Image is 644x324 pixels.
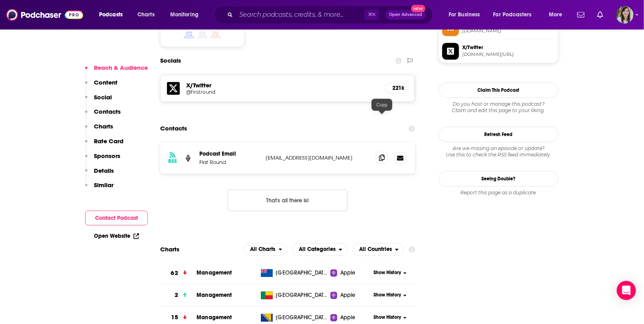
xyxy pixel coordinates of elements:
[94,79,117,86] p: Content
[160,53,181,68] h2: Socials
[258,314,331,322] a: [GEOGRAPHIC_DATA]
[543,8,572,21] button: open menu
[439,82,559,98] button: Claim This Podcast
[330,269,371,277] a: Apple
[85,181,113,196] button: Similar
[94,93,112,101] p: Social
[352,243,404,256] h2: Countries
[160,262,197,284] a: 62
[439,126,559,142] button: Refresh Feed
[299,247,336,252] span: All Categories
[94,233,139,239] a: Open Website
[439,101,559,107] span: Do you host or manage this podcast?
[443,8,490,21] button: open menu
[85,122,113,137] button: Charts
[85,108,121,122] button: Contacts
[276,269,328,277] span: New Zealand
[330,314,371,322] a: Apple
[266,154,370,161] p: [EMAIL_ADDRESS][DOMAIN_NAME]
[160,245,179,253] h2: Charts
[85,93,112,108] button: Social
[94,152,120,160] p: Sponsors
[616,6,634,24] img: User Profile
[93,8,133,21] button: open menu
[197,292,232,298] a: Management
[352,243,404,256] button: open menu
[186,89,379,95] a: @firstround
[386,10,426,20] button: Open AdvancedNew
[258,269,331,277] a: [GEOGRAPHIC_DATA]
[94,108,121,115] p: Contacts
[94,181,113,189] p: Similar
[330,291,371,299] a: Apple
[244,243,288,256] button: open menu
[442,43,555,59] a: X/Twitter[DOMAIN_NAME][URL]
[85,211,148,225] button: Contact Podcast
[175,290,178,300] h3: 2
[439,190,559,196] div: Report this page as a duplicate.
[276,314,328,322] span: Bosnia and Herzegovina
[462,28,555,34] span: feeds.megaphone.fm
[132,8,159,21] a: Charts
[594,8,606,22] a: Show notifications dropdown
[186,89,314,95] h5: @firstround
[374,314,401,321] span: Show History
[228,190,348,211] button: Nothing here.
[197,269,232,276] a: Management
[462,44,555,51] span: X/Twitter
[439,145,559,158] div: Are we missing an episode or update? Use this to check the RSS feed immediately.
[94,167,114,174] p: Details
[222,6,440,24] div: Search podcasts, credits, & more...
[85,137,123,152] button: Rate Card
[6,7,83,22] img: Podchaser - Follow, Share and Rate Podcasts
[244,243,288,256] h2: Platforms
[94,122,113,130] p: Charts
[372,99,392,111] div: Copy
[389,13,422,17] span: Open Advanced
[549,9,563,20] span: More
[488,8,543,21] button: open menu
[170,9,199,20] span: Monitoring
[371,314,409,321] button: Show History
[137,9,155,20] span: Charts
[292,243,348,256] button: open menu
[160,121,187,136] h2: Contacts
[165,8,209,21] button: open menu
[186,81,379,89] h5: X/Twitter
[493,9,532,20] span: For Podcasters
[374,292,401,298] span: Show History
[171,269,178,278] h3: 62
[616,6,634,24] button: Show profile menu
[292,243,348,256] h2: Categories
[199,150,259,157] p: Podcast Email
[197,314,232,321] a: Management
[250,247,276,252] span: All Charts
[85,152,120,167] button: Sponsors
[359,247,392,252] span: All Countries
[411,5,425,12] span: New
[94,64,148,71] p: Reach & Audience
[199,159,259,166] p: First Round
[85,167,114,182] button: Details
[168,158,177,164] h3: RSS
[617,281,636,300] div: Open Intercom Messenger
[371,292,409,298] button: Show History
[85,64,148,79] button: Reach & Audience
[94,137,123,145] p: Rate Card
[616,6,634,24] span: Logged in as devinandrade
[99,9,123,20] span: Podcasts
[340,314,356,322] span: Apple
[392,85,401,91] h5: 221k
[340,269,356,277] span: Apple
[236,8,364,21] input: Search podcasts, credits, & more...
[171,313,178,322] h3: 15
[449,9,480,20] span: For Business
[340,291,356,299] span: Apple
[85,79,117,93] button: Content
[462,51,555,57] span: twitter.com/firstround
[439,101,559,114] div: Claim and edit this page to your liking.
